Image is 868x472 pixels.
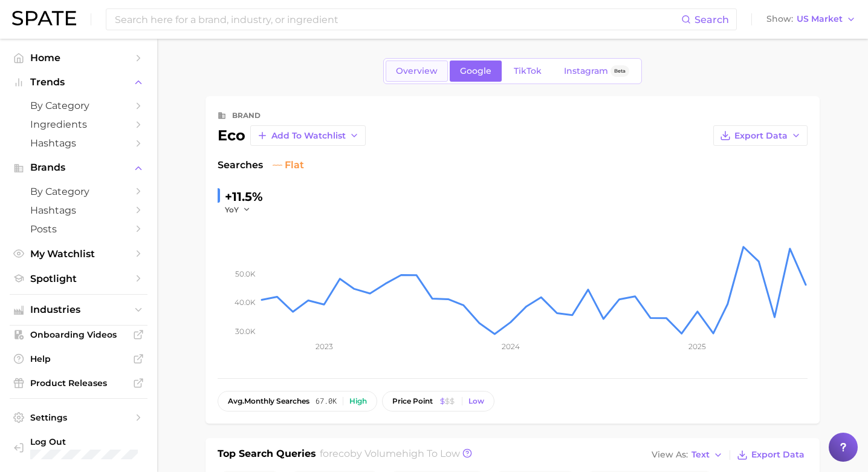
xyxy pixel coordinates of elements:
[235,327,256,336] tspan: 30.0k
[271,131,346,141] span: Add to Watchlist
[751,450,805,460] span: Export Data
[30,100,127,111] span: by Category
[10,350,147,368] a: Help
[10,159,147,177] button: Brands
[649,447,726,463] button: View AsText
[235,269,256,278] tspan: 50.0k
[30,248,127,260] span: My Watchlist
[10,201,147,220] a: Hashtags
[460,66,491,76] span: Google
[10,269,147,288] a: Spotlight
[30,77,127,88] span: Trends
[30,205,127,216] span: Hashtags
[30,52,127,64] span: Home
[30,329,127,340] span: Onboarding Videos
[614,66,626,76] span: Beta
[225,187,263,206] div: +11.5%
[468,397,484,405] div: Low
[10,433,147,463] a: Log out. Currently logged in with e-mail socialmedia@ebinnewyork.com.
[10,220,147,238] a: Posts
[225,205,251,215] button: YoY
[396,66,438,76] span: Overview
[382,391,494,411] button: price pointLow
[225,205,239,215] span: YoY
[10,408,147,427] a: Settings
[10,244,147,263] a: My Watchlist
[386,61,448,82] a: Overview
[332,448,350,459] span: eco
[695,14,729,25] span: Search
[30,186,127,197] span: by Category
[766,16,793,22] span: Show
[273,160,282,170] img: flat
[734,131,788,141] span: Export Data
[218,447,316,464] h1: Top Search Queries
[10,115,147,134] a: Ingredients
[30,412,127,423] span: Settings
[10,73,147,91] button: Trends
[12,11,76,25] img: SPATE
[228,396,244,405] abbr: average
[30,137,127,149] span: Hashtags
[734,447,808,464] button: Export Data
[564,66,608,76] span: Instagram
[763,11,859,27] button: ShowUS Market
[30,353,127,364] span: Help
[250,125,366,146] button: Add to Watchlist
[450,61,502,82] a: Google
[10,182,147,201] a: by Category
[320,447,460,464] h2: for by Volume
[349,397,367,405] div: High
[502,342,520,351] tspan: 2024
[235,298,256,307] tspan: 40.0k
[10,96,147,115] a: by Category
[10,374,147,392] a: Product Releases
[30,378,127,388] span: Product Releases
[218,128,245,143] div: eco
[10,301,147,319] button: Industries
[30,273,127,284] span: Spotlight
[691,451,710,458] span: Text
[273,158,304,172] span: flat
[652,451,688,458] span: View As
[10,48,147,67] a: Home
[30,436,149,447] span: Log Out
[10,134,147,152] a: Hashtags
[554,61,640,82] a: InstagramBeta
[713,125,808,146] button: Export Data
[30,304,127,315] span: Industries
[114,9,681,30] input: Search here for a brand, industry, or ingredient
[392,397,433,405] span: price point
[514,66,542,76] span: TikTok
[688,342,706,351] tspan: 2025
[218,158,263,172] span: Searches
[30,162,127,173] span: Brands
[30,119,127,130] span: Ingredients
[10,326,147,344] a: Onboarding Videos
[316,342,333,351] tspan: 2023
[316,397,337,405] span: 67.0k
[504,61,552,82] a: TikTok
[218,391,377,411] button: avg.monthly searches67.0kHigh
[232,108,261,123] div: brand
[402,448,460,459] span: high to low
[797,16,843,22] span: US Market
[228,397,309,405] span: monthly searches
[30,223,127,235] span: Posts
